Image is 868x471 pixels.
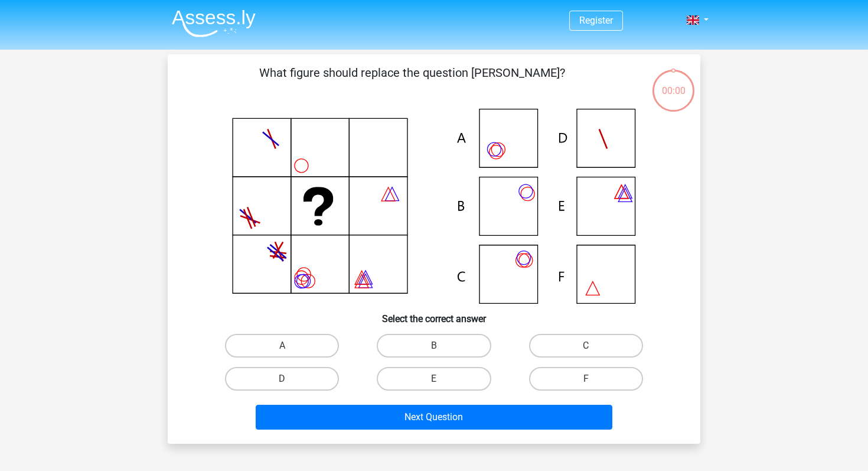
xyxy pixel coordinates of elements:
[579,15,613,26] a: Register
[529,367,643,391] label: F
[187,304,681,324] h6: Select the correct answer
[256,405,613,430] button: Next Question
[225,367,339,391] label: D
[377,367,491,391] label: E
[187,64,637,99] p: What figure should replace the question [PERSON_NAME]?
[225,334,339,358] label: A
[377,334,491,358] label: B
[172,9,256,37] img: Assessly
[651,69,696,98] div: 00:00
[529,334,643,358] label: C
